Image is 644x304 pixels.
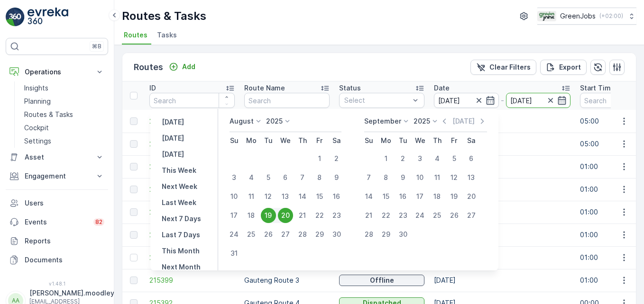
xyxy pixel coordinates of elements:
input: dd/mm/yyyy [434,93,499,108]
div: 9 [396,170,411,185]
p: [DATE] [162,150,184,159]
button: This Month [158,245,203,257]
td: [DATE] [429,224,575,246]
div: 2 [396,151,411,166]
div: 7 [361,170,377,185]
div: 16 [329,189,344,204]
p: Operations [25,67,89,77]
div: 25 [430,208,445,223]
p: ( +02:00 ) [599,12,623,20]
span: Tasks [157,30,177,40]
p: Settings [24,136,51,146]
div: Toggle Row Selected [130,117,138,125]
a: Documents [6,250,108,269]
div: 1 [312,151,327,166]
button: Next Week [158,181,201,192]
td: [DATE] [429,155,575,178]
div: Toggle Row Selected [130,163,138,170]
p: Last Week [162,198,196,207]
span: 215487 [149,116,235,126]
div: 19 [447,189,462,204]
div: 22 [378,208,394,223]
a: 215404 [149,162,235,171]
button: This Week [158,165,200,176]
div: 10 [413,170,428,185]
p: This Week [162,166,196,175]
div: 4 [430,151,445,166]
div: 26 [447,208,462,223]
button: Yesterday [158,116,188,128]
div: 27 [278,227,293,242]
div: 28 [295,227,310,242]
div: 10 [227,189,242,204]
div: 18 [430,189,445,204]
div: 11 [244,189,259,204]
p: GreenJobs [560,11,596,21]
p: Cockpit [24,123,49,133]
div: 23 [396,208,411,223]
div: 24 [227,227,242,242]
p: [DATE] [452,116,475,126]
p: Next Month [162,262,201,272]
div: 29 [378,227,394,242]
th: Saturday [463,132,480,149]
td: [DATE] [429,133,575,155]
th: Tuesday [260,132,277,149]
th: Thursday [429,132,446,149]
div: 14 [295,189,310,204]
div: 20 [278,208,293,223]
input: Search [244,93,330,108]
div: 13 [278,189,293,204]
th: Tuesday [395,132,412,149]
p: Next 7 Days [162,214,201,224]
div: 27 [464,208,479,223]
th: Thursday [294,132,311,149]
span: 215402 [149,207,235,217]
a: 215401 [149,230,235,240]
input: Search [149,93,235,108]
div: 7 [295,170,310,185]
a: 215486 [149,139,235,149]
td: [DATE] [429,246,575,269]
p: Planning [24,97,51,106]
div: 14 [361,189,377,204]
div: 2 [329,151,344,166]
div: 16 [396,189,411,204]
button: Clear Filters [470,60,536,75]
span: 215399 [149,276,235,285]
p: Status [339,83,361,93]
div: Toggle Row Selected [130,254,138,261]
div: 15 [378,189,394,204]
th: Monday [377,132,395,149]
div: 21 [295,208,310,223]
div: 26 [261,227,276,242]
p: [DATE] [162,117,184,127]
button: Last 7 Days [158,229,204,241]
div: 17 [227,208,242,223]
img: Green_Jobs_Logo.png [537,11,556,21]
span: 215403 [149,185,235,194]
a: Reports [6,232,108,250]
img: logo [6,8,25,27]
div: Toggle Row Selected [130,277,138,284]
span: Routes [124,30,147,40]
td: [DATE] [429,201,575,224]
p: Add [182,62,195,72]
th: Friday [311,132,328,149]
th: Wednesday [277,132,294,149]
button: Export [540,60,587,75]
input: dd/mm/yyyy [506,93,571,108]
p: Next Week [162,182,197,191]
div: 3 [413,151,428,166]
div: 30 [329,227,344,242]
div: 18 [244,208,259,223]
div: 11 [430,170,445,185]
p: [PERSON_NAME].moodley [29,288,114,298]
th: Friday [446,132,463,149]
button: Offline [339,275,424,286]
p: Routes & Tasks [122,9,206,24]
button: Today [158,133,188,144]
div: Toggle Row Selected [130,140,138,148]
